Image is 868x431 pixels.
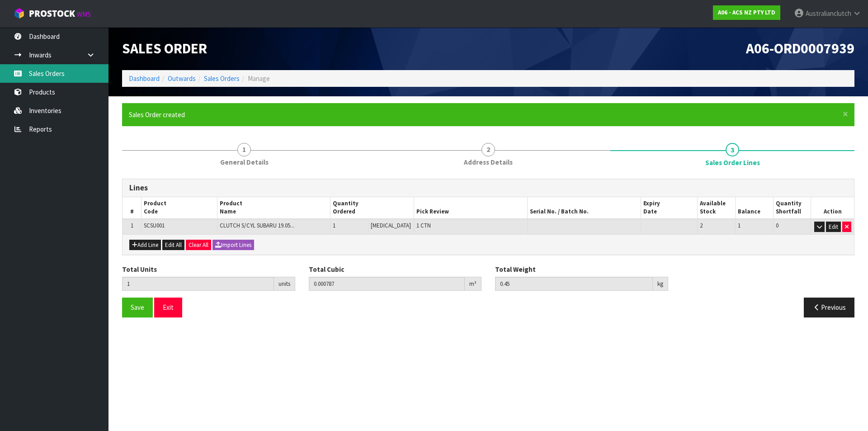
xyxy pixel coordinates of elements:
span: 3 [726,143,739,156]
span: × [843,108,848,120]
button: Edit [826,222,841,232]
span: 2 [700,222,703,229]
span: Manage [248,74,270,83]
span: Sales Order Lines [705,158,760,167]
th: Quantity Ordered [330,197,414,219]
a: Dashboard [129,74,160,83]
span: CLUTCH S/CYL SUBARU 19.05... [220,222,294,229]
h3: Lines [129,184,847,192]
span: A06-ORD0007939 [746,39,854,57]
span: 1 [333,222,335,229]
span: SCSU001 [144,222,165,229]
span: Sales Order [122,39,207,57]
span: 0 [776,222,778,229]
span: 2 [481,143,495,156]
label: Total Weight [495,265,536,274]
div: units [274,277,295,291]
span: Sales Order Lines [122,172,854,324]
button: Save [122,298,153,317]
a: Sales Orders [204,74,240,83]
th: Balance [736,197,774,219]
label: Total Units [122,265,157,274]
span: General Details [220,157,269,167]
th: # [123,197,142,219]
div: kg [653,277,668,291]
input: Total Cubic [309,277,465,291]
th: Product Name [217,197,330,219]
small: WMS [77,10,91,19]
span: Australianclutch [806,9,851,18]
button: Edit All [162,240,184,251]
span: Sales Order created [129,110,185,119]
th: Available Stock [698,197,736,219]
th: Product Code [142,197,217,219]
strong: A06 - ACS NZ PTY LTD [718,9,775,16]
th: Action [811,197,854,219]
span: [MEDICAL_DATA] [371,222,411,229]
span: 1 CTN [416,222,431,229]
img: cube-alt.png [14,8,25,19]
th: Serial No. / Batch No. [528,197,641,219]
span: 1 [738,222,741,229]
span: Address Details [464,157,513,167]
input: Total Weight [495,277,653,291]
label: Total Cubic [309,265,344,274]
span: ProStock [29,8,75,19]
button: Previous [804,298,854,317]
a: Outwards [168,74,196,83]
button: Import Lines [212,240,254,251]
span: 1 [237,143,251,156]
input: Total Units [122,277,274,291]
th: Quantity Shortfall [773,197,811,219]
th: Pick Review [414,197,528,219]
span: Save [131,303,144,312]
span: 1 [131,222,133,229]
div: m³ [465,277,481,291]
button: Add Line [129,240,161,251]
th: Expiry Date [641,197,698,219]
button: Exit [154,298,182,317]
button: Clear All [186,240,211,251]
